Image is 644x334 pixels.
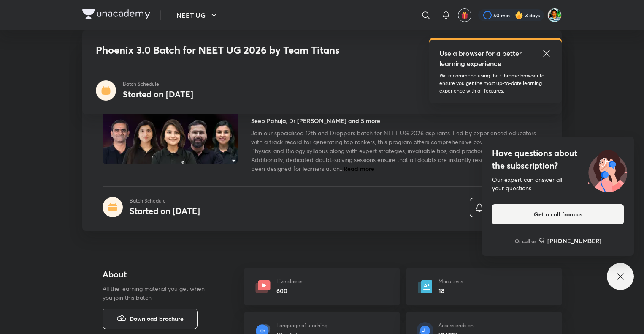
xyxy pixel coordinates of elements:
img: Mehul Ghosh [547,8,562,22]
span: Read more [344,164,374,172]
h4: Seep Pahuja, Dr [PERSON_NAME] and 5 more [251,116,380,125]
a: Company Logo [82,9,150,22]
span: Download brochure [130,314,184,323]
h4: Have questions about the subscription? [492,147,624,172]
p: All the learning material you get when you join this batch [103,284,211,302]
span: Join our specialised 12th and Droppers batch for NEET UG 2026 aspirants. Led by experienced educa... [251,129,537,172]
p: Batch Schedule [130,197,200,205]
p: Language of teaching [276,322,327,329]
img: streak [515,11,523,19]
h4: Started on [DATE] [123,88,193,100]
img: Thumbnail [101,87,239,165]
h5: Use a browser for a better learning experience [439,48,523,68]
h6: 600 [276,286,303,295]
h4: About [103,268,217,281]
button: NEET UG [171,7,224,24]
h1: Phoenix 3.0 Batch for NEET UG 2026 by Team Titans [96,44,426,56]
button: Get a call from us [492,204,624,224]
p: Or call us [515,237,536,245]
h4: Started on [DATE] [130,205,200,216]
button: Download brochure [103,309,198,329]
h6: [PHONE_NUMBER] [547,236,601,245]
img: avatar [461,11,468,19]
img: ttu_illustration_new.svg [581,147,634,192]
button: avatar [458,8,471,22]
img: Company Logo [82,9,150,19]
h6: 18 [438,286,463,295]
p: We recommend using the Chrome browser to ensure you get the most up-to-date learning experience w... [439,72,552,95]
a: [PHONE_NUMBER] [539,236,601,245]
p: Batch Schedule [123,80,193,88]
p: Live classes [276,278,303,285]
div: Our expert can answer all your questions [492,175,624,192]
p: Mock tests [438,278,463,285]
p: Access ends on [438,322,474,329]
